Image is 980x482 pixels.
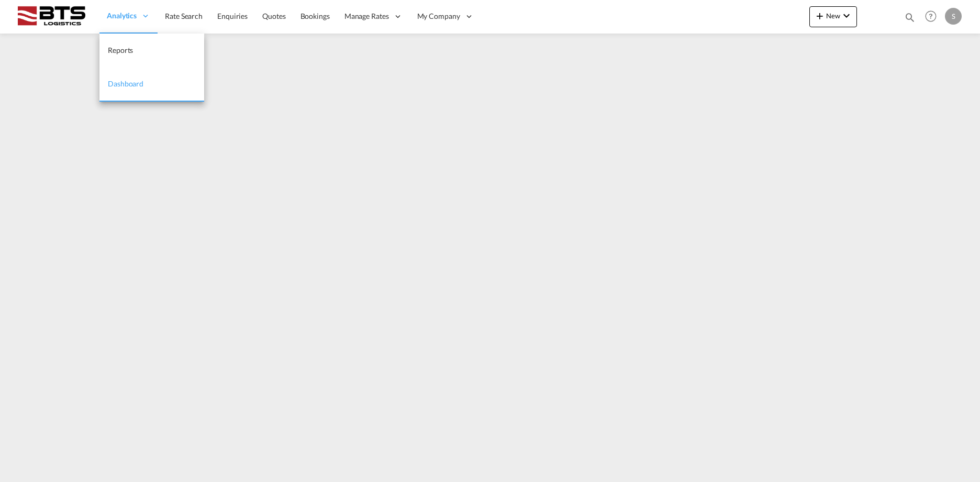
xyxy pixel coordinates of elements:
[344,11,389,21] span: Manage Rates
[922,7,945,26] div: Help
[840,9,853,22] md-icon: icon-chevron-down
[262,12,285,20] span: Quotes
[108,79,143,88] span: Dashboard
[922,7,940,25] span: Help
[165,12,203,20] span: Rate Search
[217,12,248,20] span: Enquiries
[814,12,853,20] span: New
[417,11,460,21] span: My Company
[945,8,962,25] div: S
[904,12,916,23] md-icon: icon-magnify
[107,10,137,21] span: Analytics
[99,34,204,68] a: Reports
[814,9,826,22] md-icon: icon-plus 400-fg
[904,12,916,27] div: icon-magnify
[108,46,133,54] span: Reports
[300,12,330,20] span: Bookings
[809,6,857,27] button: icon-plus 400-fgNewicon-chevron-down
[99,68,204,102] a: Dashboard
[16,5,86,28] img: cdcc71d0be7811ed9adfbf939d2aa0e8.png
